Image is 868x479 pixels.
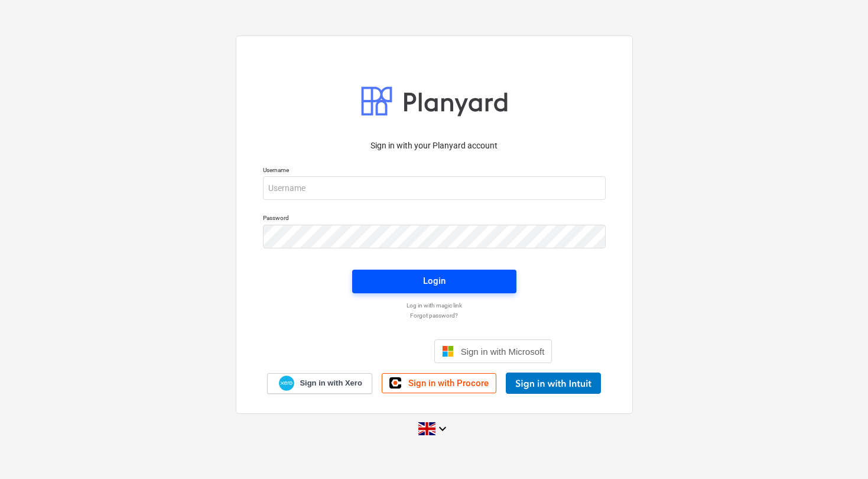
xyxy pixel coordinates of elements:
p: Username [263,166,606,176]
span: Sign in with Procore [408,378,489,389]
input: Username [263,176,606,200]
a: Log in with magic link [257,302,612,309]
img: Microsoft logo [442,345,454,357]
p: Sign in with your Planyard account [263,140,606,152]
a: Forgot password? [257,312,612,319]
a: Sign in with Procore [382,373,496,393]
p: Password [263,214,606,224]
button: Login [352,270,516,293]
span: Sign in with Xero [300,378,362,389]
a: Sign in with Xero [267,373,372,394]
i: keyboard_arrow_down [435,422,450,436]
img: Xero logo [279,376,294,391]
iframe: Sign in with Google Button [310,338,431,364]
span: Sign in with Microsoft [461,347,545,357]
div: Login [423,273,446,289]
